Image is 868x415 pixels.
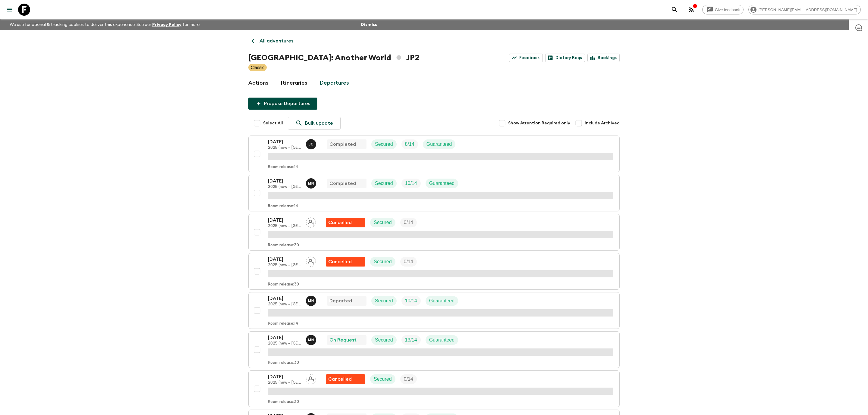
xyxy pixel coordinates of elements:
div: [PERSON_NAME][EMAIL_ADDRESS][DOMAIN_NAME] [748,5,861,14]
span: [PERSON_NAME][EMAIL_ADDRESS][DOMAIN_NAME] [755,8,860,12]
span: Maho Nagareda [306,180,317,185]
p: M N [308,338,314,342]
p: Completed [329,180,356,187]
p: Room release: 14 [268,204,298,209]
div: Secured [370,374,395,384]
div: Secured [371,179,397,188]
span: Assign pack leader [306,219,316,224]
a: All adventures [248,35,297,47]
button: [DATE]2025 (new – [GEOGRAPHIC_DATA])Maho NagaredaCompletedSecuredTrip FillGuaranteedRoom release:14 [248,175,620,211]
p: 2025 (new – [GEOGRAPHIC_DATA]) [268,302,301,307]
span: Assign pack leader [306,376,316,381]
p: [DATE] [268,334,301,341]
a: Feedback [509,54,543,62]
p: Guaranteed [426,141,452,148]
div: Flash Pack cancellation [326,257,365,267]
button: Propose Departures [248,98,317,110]
button: [DATE]2025 (new – [GEOGRAPHIC_DATA])Assign pack leaderFlash Pack cancellationSecuredTrip FillRoom... [248,253,620,290]
p: 0 / 14 [404,219,413,226]
p: 2025 (new – [GEOGRAPHIC_DATA]) [268,224,301,229]
button: [DATE]2025 (new – [GEOGRAPHIC_DATA])Maho NagaredaDepartedSecuredTrip FillGuaranteedRoom release:14 [248,292,620,329]
p: Completed [329,141,356,148]
div: Trip Fill [401,335,421,345]
p: Room release: 30 [268,282,299,287]
div: Secured [371,139,397,149]
div: Trip Fill [401,139,418,149]
h1: [GEOGRAPHIC_DATA]: Another World JP2 [248,52,419,64]
span: Show Attention Required only [508,120,570,126]
p: Secured [375,141,393,148]
p: [DATE] [268,295,301,302]
button: MN [306,335,317,345]
p: Guaranteed [429,336,455,344]
div: Secured [370,257,395,267]
p: Room release: 30 [268,360,299,365]
button: [DATE]2025 (new – [GEOGRAPHIC_DATA])Assign pack leaderFlash Pack cancellationSecuredTrip FillRoom... [248,370,620,407]
span: Include Archived [585,120,620,126]
a: Bulk update [288,117,341,129]
span: Select All [263,120,283,126]
div: Trip Fill [401,296,421,306]
a: Departures [319,76,349,90]
p: Cancelled [328,376,352,383]
div: Trip Fill [400,257,417,267]
p: Cancelled [328,219,352,226]
p: Departed [329,297,352,304]
a: Actions [248,76,269,90]
p: [DATE] [268,373,301,380]
p: All adventures [259,37,293,45]
p: 2025 (new – [GEOGRAPHIC_DATA]) [268,341,301,346]
div: Secured [371,335,397,345]
span: Maho Nagareda [306,337,317,342]
p: [DATE] [268,256,301,263]
p: 2025 (new – [GEOGRAPHIC_DATA]) [268,185,301,189]
div: Secured [371,296,397,306]
p: Secured [375,297,393,304]
p: Room release: 14 [268,321,298,326]
div: Trip Fill [400,218,417,227]
p: 2025 (new – [GEOGRAPHIC_DATA]) [268,380,301,385]
div: Flash Pack cancellation [326,374,365,384]
p: Secured [374,376,392,383]
p: Room release: 30 [268,243,299,248]
p: Cancelled [328,258,352,265]
p: We use functional & tracking cookies to deliver this experience. See our for more. [7,19,203,30]
a: Give feedback [702,5,744,14]
div: Trip Fill [401,179,421,188]
a: Privacy Policy [152,23,181,27]
p: [DATE] [268,217,301,224]
div: Secured [370,218,395,227]
div: Flash Pack cancellation [326,218,365,227]
p: 2025 (new – [GEOGRAPHIC_DATA]) [268,145,301,150]
button: menu [4,4,16,16]
button: [DATE]2025 (new – [GEOGRAPHIC_DATA])Assign pack leaderFlash Pack cancellationSecuredTrip FillRoom... [248,214,620,251]
button: [DATE]2025 (new – [GEOGRAPHIC_DATA])Juno ChoiCompletedSecuredTrip FillGuaranteedRoom release:14 [248,136,620,172]
button: [DATE]2025 (new – [GEOGRAPHIC_DATA])Maho NagaredaOn RequestSecuredTrip FillGuaranteedRoom release:30 [248,331,620,368]
button: search adventures [668,4,681,16]
p: 10 / 14 [405,180,417,187]
p: Classic [251,64,264,70]
div: Trip Fill [400,374,417,384]
p: 0 / 14 [404,258,413,265]
p: 10 / 14 [405,297,417,304]
p: [DATE] [268,177,301,185]
p: 8 / 14 [405,141,414,148]
p: Room release: 14 [268,165,298,170]
span: Maho Nagareda [306,298,317,302]
p: 2025 (new – [GEOGRAPHIC_DATA]) [268,263,301,268]
p: Secured [374,219,392,226]
p: Room release: 30 [268,400,299,404]
p: Secured [375,336,393,344]
p: Bulk update [305,120,333,127]
p: Secured [374,258,392,265]
p: Guaranteed [429,180,455,187]
p: 13 / 14 [405,336,417,344]
p: Guaranteed [429,297,455,304]
span: Give feedback [712,8,743,12]
button: Dismiss [359,20,379,29]
a: Bookings [587,54,620,62]
a: Itineraries [281,76,307,90]
span: Assign pack leader [306,258,316,263]
p: [DATE] [268,138,301,145]
p: Secured [375,180,393,187]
